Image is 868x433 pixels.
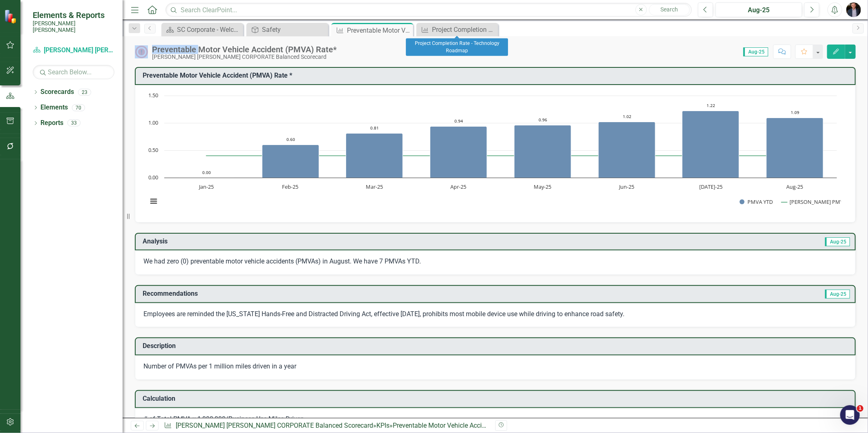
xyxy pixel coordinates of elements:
div: 33 [67,120,81,127]
a: Project Completion Rate - Technology Roadmap [418,25,496,35]
div: Project Completion Rate - Technology Roadmap [406,38,508,56]
span: Aug-25 [825,290,850,299]
img: ClearPoint Strategy [4,9,18,23]
path: Jul-25, 1.22. PMVA YTD. [682,111,739,178]
text: Aug-25 [787,183,803,190]
h3: Analysis [143,238,491,245]
input: Search ClearPoint... [166,3,692,17]
path: Jun-25, 1.02. PMVA YTD. [599,122,655,178]
button: Show PMVA YTD [740,199,773,205]
path: Aug-25, 1.09. PMVA YTD. [767,118,823,178]
div: 23 [78,89,91,96]
text: Apr-25 [451,183,467,190]
input: Search Below... [33,65,114,79]
a: Reports [40,118,63,128]
span: Aug-25 [825,237,850,246]
text: 0.50 [148,146,158,154]
path: Mar-25, 0.81. PMVA YTD. [346,133,403,178]
a: Safety [248,25,326,35]
text: May-25 [534,183,551,190]
text: Jun-25 [618,183,634,190]
text: 1.22 [707,103,715,108]
a: SC Corporate - Welcome to ClearPoint [163,25,241,35]
div: SC Corporate - Welcome to ClearPoint [177,25,241,35]
button: Search [649,4,690,16]
text: [DATE]-25 [699,183,723,190]
a: KPIs [376,422,389,429]
div: Preventable Motor Vehicle Accident (PMVA) Rate* [347,25,411,36]
path: May-25, 0.96. PMVA YTD. [515,125,571,178]
text: 1.09 [791,109,799,115]
button: Aug-25 [716,2,802,17]
div: Preventable Motor Vehicle Accident (PMVA) Rate* [393,422,536,429]
text: 0.00 [202,170,211,175]
path: Feb-25, 0.6. PMVA YTD. [262,145,319,178]
button: View chart menu, Chart [148,195,159,207]
img: Not Meeting Target [135,45,148,58]
text: 0.94 [454,118,463,124]
a: Elements [40,103,68,112]
iframe: Intercom live chat [840,405,860,425]
div: Preventable Motor Vehicle Accident (PMVA) Rate* [152,45,337,54]
div: 70 [72,104,85,111]
div: Project Completion Rate - Technology Roadmap [432,25,496,35]
button: Show MAX PMVA Target [781,199,834,205]
a: [PERSON_NAME] [PERSON_NAME] CORPORATE Balanced Scorecard [176,422,373,429]
text: Mar-25 [366,183,383,190]
g: PMVA YTD, series 1 of 2. Bar series with 8 bars. [179,111,823,178]
span: Search [660,6,678,13]
span: Elements & Reports [33,10,114,20]
span: Aug-25 [743,47,768,56]
h3: Recommendations [143,290,626,297]
div: [PERSON_NAME] [PERSON_NAME] CORPORATE Balanced Scorecard [152,54,337,60]
a: [PERSON_NAME] [PERSON_NAME] CORPORATE Balanced Scorecard [33,46,114,55]
svg: Interactive chart [143,92,841,214]
h3: Preventable Motor Vehicle Accident (PMVA) Rate ​* [143,72,851,79]
text: [PERSON_NAME] PMVA Target [790,198,864,205]
img: Chris Amodeo [846,2,861,17]
p: Employees are reminded the [US_STATE] Hands-Free and Distracted Driving Act, effective [DATE], pr... [143,310,847,319]
text: 1.02 [623,114,631,119]
text: 0.96 [539,117,547,123]
div: » » [164,421,489,431]
h3: Calculation [143,395,851,402]
a: Scorecards [40,87,74,97]
div: Safety [262,25,326,35]
div: Chart. Highcharts interactive chart. [143,92,847,214]
p: We had zero (0) preventable motor vehicle accidents (PMVAs) in August. We have 7 PMVAs YTD. [143,257,847,266]
small: [PERSON_NAME] [PERSON_NAME] [33,20,114,33]
text: 0.60 [286,136,295,142]
span: Number of PMVAs per 1 million miles driven in a year [143,362,296,370]
text: PMVA YTD [747,198,773,205]
text: 0.81 [370,125,379,131]
text: 0.00 [148,174,158,181]
div: Aug-25 [718,5,799,15]
text: Jan-25 [198,183,214,190]
path: Apr-25, 0.94. PMVA YTD. [430,126,487,178]
text: 1.50 [148,92,158,99]
span: 1 [857,405,864,412]
text: 1.00 [148,119,158,126]
text: Feb-25 [282,183,299,190]
h3: Description [143,342,851,350]
div: # of Total PMVA x 1,000,000/Business Use Miles Driven [143,415,847,424]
